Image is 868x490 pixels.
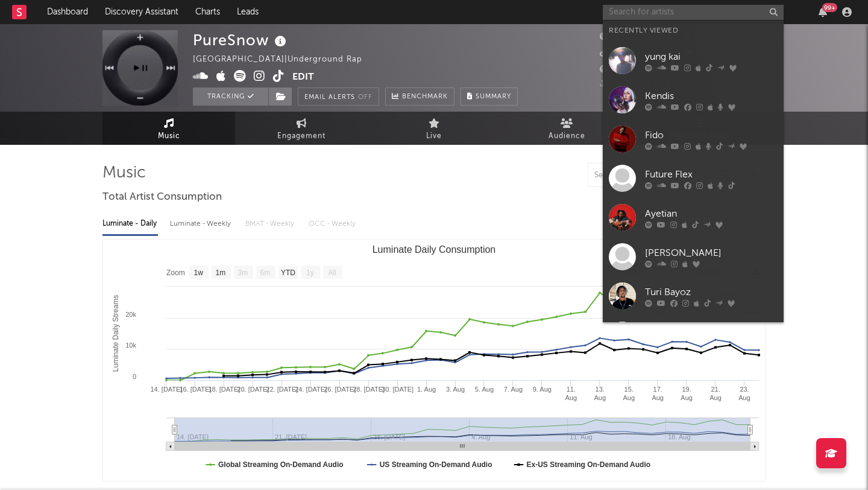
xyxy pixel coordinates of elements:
div: Kendis [645,89,778,103]
div: Future Flex [645,167,778,182]
button: Email AlertsOff [298,87,379,106]
div: yung kai [645,49,778,64]
a: Future Flex [603,159,784,198]
text: 11. Aug [565,386,577,401]
text: Luminate Daily Consumption [373,244,496,255]
a: Ayetian [603,198,784,237]
span: Summary [476,94,511,100]
text: 1w [194,269,204,277]
button: Summary [461,87,518,106]
text: 22. [DATE] [266,386,298,393]
text: 26. [DATE] [324,386,356,393]
text: All [328,269,336,277]
div: 99 + [822,3,837,12]
text: 16. [DATE] [179,386,211,393]
a: Live [368,112,500,145]
text: 19. Aug [681,386,693,401]
text: Ex-US Streaming On-Demand Audio [527,460,651,469]
span: Jump Score: 97.2 [600,80,670,88]
text: 18. [DATE] [208,386,240,393]
text: 5. Aug [475,386,494,393]
div: Luminate - Weekly [170,214,233,234]
text: 20. [DATE] [237,386,269,393]
text: 1. Aug [417,386,436,393]
text: 23. Aug [738,386,750,401]
button: 99+ [819,7,827,17]
button: Edit [292,70,314,85]
text: 3. Aug [446,386,465,393]
text: Zoom [166,269,185,277]
span: Benchmark [402,90,448,104]
div: PureSnow [193,30,289,50]
a: Audience [500,112,633,145]
text: 13. Aug [594,386,606,401]
span: Music [158,129,180,144]
text: Luminate Daily Streams [112,295,120,372]
text: 15. Aug [623,386,635,401]
a: Kendis [603,80,784,119]
text: 30. [DATE] [382,386,414,393]
div: Fido [645,128,778,142]
span: 5,530 [600,33,636,41]
span: Engagement [277,129,325,144]
div: Ayetian [645,206,778,221]
text: 6m [260,269,271,277]
a: ELAY [603,316,784,355]
a: yung kai [603,41,784,80]
text: 24. [DATE] [295,386,327,393]
svg: Luminate Daily Consumption [103,240,765,481]
input: Search for artists [603,5,784,20]
a: Turi Bayoz [603,276,784,316]
a: [PERSON_NAME] [603,237,784,276]
button: Tracking [193,87,268,106]
span: 156,433 Monthly Listeners [600,66,719,74]
text: YTD [281,269,295,277]
div: [PERSON_NAME] [645,246,778,260]
text: 17. Aug [652,386,664,401]
text: 21. Aug [709,386,722,401]
span: 812 [600,49,628,57]
text: Global Streaming On-Demand Audio [218,460,344,469]
text: US Streaming On-Demand Audio [380,460,492,469]
a: Benchmark [385,87,454,106]
text: 7. Aug [504,386,523,393]
input: Search by song name or URL [588,171,715,180]
div: Luminate - Daily [102,214,158,234]
em: Off [358,94,373,101]
text: 1y [306,269,314,277]
text: 1m [216,269,226,277]
span: Total Artist Consumption [102,190,222,205]
span: Live [426,129,442,144]
text: 3m [238,269,248,277]
text: 9. Aug [533,386,552,393]
text: 28. [DATE] [353,386,385,393]
a: Music [102,112,235,145]
text: 20k [125,311,136,318]
text: 10k [125,342,136,349]
div: Turi Bayoz [645,285,778,299]
div: Recently Viewed [609,24,778,38]
text: 14. [DATE] [151,386,183,393]
span: Audience [549,129,585,144]
div: [GEOGRAPHIC_DATA] | Underground Rap [193,52,376,67]
a: Fido [603,119,784,159]
a: Engagement [235,112,368,145]
text: 0 [133,373,136,380]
